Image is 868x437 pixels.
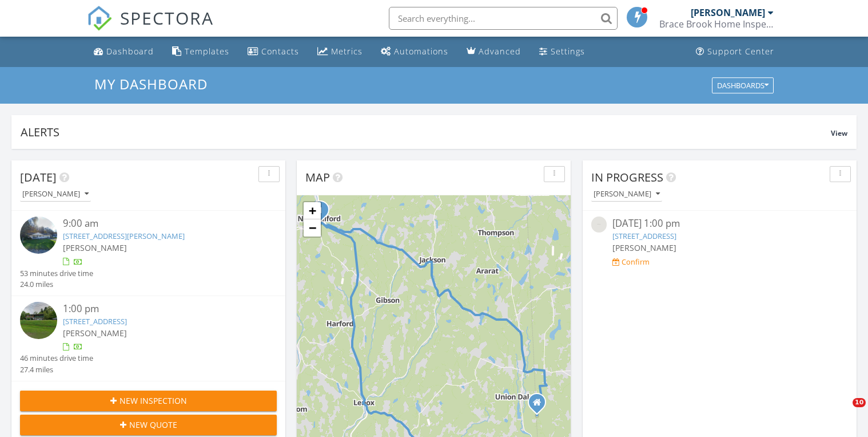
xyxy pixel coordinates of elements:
a: Settings [535,41,590,62]
span: Map [305,170,330,185]
a: 1:00 pm [STREET_ADDRESS] [PERSON_NAME] 46 minutes drive time 27.4 miles [20,302,277,375]
span: New Inspection [120,395,187,407]
div: Support Center [707,46,774,57]
div: Dashboards [717,81,769,89]
div: 1:00 pm [63,302,256,316]
button: [PERSON_NAME] [20,187,91,202]
div: [DATE] 1:00 pm [612,216,826,231]
div: Advanced [479,46,521,57]
div: Dashboard [106,46,154,57]
div: Metrics [331,46,363,57]
img: The Best Home Inspection Software - Spectora [87,6,112,31]
a: Templates [168,41,234,62]
img: streetview [591,216,607,232]
button: New Inspection [20,391,277,411]
div: Alerts [21,124,831,140]
span: In Progress [591,170,663,185]
span: [PERSON_NAME] [63,242,127,253]
a: Advanced [462,41,525,62]
a: Contacts [243,41,304,62]
div: [PERSON_NAME] [594,190,660,198]
span: [PERSON_NAME] [63,328,127,338]
a: 9:00 am [STREET_ADDRESS][PERSON_NAME] [PERSON_NAME] 53 minutes drive time 24.0 miles [20,216,277,290]
span: 10 [853,398,866,407]
a: Dashboard [89,41,158,62]
span: [PERSON_NAME] [612,242,676,253]
div: Templates [185,46,229,57]
a: Metrics [313,41,367,62]
div: 46 minutes drive time [20,353,93,364]
div: 24.0 miles [20,279,93,290]
div: 9:00 am [63,216,256,231]
div: 27.4 miles [20,364,93,375]
button: Dashboards [712,77,774,93]
span: My Dashboard [94,74,208,93]
a: [STREET_ADDRESS] [612,231,676,241]
button: [PERSON_NAME] [591,187,662,202]
div: Confirm [622,257,650,266]
a: SPECTORA [87,15,214,40]
div: Brace Brook Home Inspections LLC. [659,18,774,30]
a: Zoom out [304,219,321,237]
a: Zoom in [304,202,321,219]
a: Support Center [691,41,779,62]
div: 395 Brace Brook Rd, Forest City PA 18421 [537,402,544,409]
div: Settings [551,46,585,57]
img: streetview [20,302,57,339]
span: View [831,128,847,138]
iframe: Intercom live chat [829,398,857,426]
a: Confirm [612,257,650,267]
span: [DATE] [20,170,57,185]
div: 53 minutes drive time [20,268,93,279]
button: New Quote [20,415,277,435]
div: [PERSON_NAME] [22,190,89,198]
span: SPECTORA [120,6,214,30]
a: Automations (Basic) [376,41,453,62]
i: 1 [318,207,322,215]
div: Contacts [261,46,299,57]
a: [DATE] 1:00 pm [STREET_ADDRESS] [PERSON_NAME] Confirm [591,216,848,267]
span: New Quote [129,419,177,431]
div: Automations [394,46,448,57]
div: 110 Jackson St, New Milford, PA 18834 [320,210,327,216]
div: [PERSON_NAME] [691,7,765,18]
a: [STREET_ADDRESS][PERSON_NAME] [63,231,185,241]
a: [STREET_ADDRESS] [63,316,127,326]
input: Search everything... [389,7,618,30]
img: streetview [20,216,57,254]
